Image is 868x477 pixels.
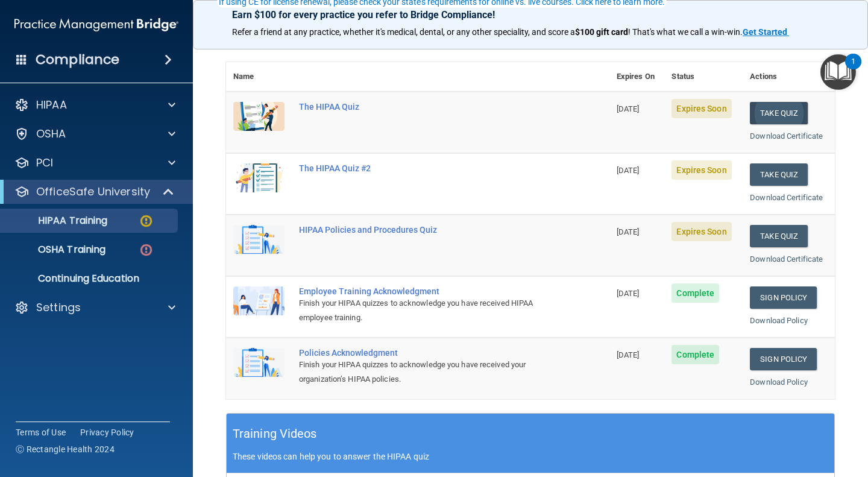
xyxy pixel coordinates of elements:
a: PCI [14,156,175,170]
div: Finish your HIPAA quizzes to acknowledge you have received your organization’s HIPAA policies. [299,358,549,387]
a: Terms of Use [16,426,66,438]
h5: Training Videos [233,423,317,444]
button: Take Quiz [750,163,808,186]
p: PCI [36,156,53,170]
div: HIPAA Policies and Procedures Quiz [299,225,549,235]
div: The HIPAA Quiz [299,102,549,112]
a: Privacy Policy [80,426,134,438]
img: PMB logo [14,13,178,37]
th: Status [664,62,743,92]
p: HIPAA [36,98,67,112]
th: Name [226,62,292,92]
a: Sign Policy [750,286,817,309]
strong: $100 gift card [575,27,628,37]
th: Actions [743,62,835,92]
span: Complete [671,283,719,303]
span: Refer a friend at any practice, whether it's medical, dental, or any other speciality, and score a [232,27,575,37]
span: Expires Soon [671,160,731,180]
div: Policies Acknowledgment [299,348,549,358]
div: Finish your HIPAA quizzes to acknowledge you have received HIPAA employee training. [299,296,549,325]
span: [DATE] [617,166,640,175]
img: danger-circle.6113f641.png [139,242,154,257]
a: Download Certificate [750,193,823,202]
p: Continuing Education [8,273,172,285]
span: [DATE] [617,350,640,359]
span: ! That's what we call a win-win. [628,27,743,37]
p: HIPAA Training [8,215,107,227]
p: OSHA Training [8,244,105,256]
button: Take Quiz [750,225,808,247]
p: Settings [36,300,81,315]
span: Expires Soon [671,99,731,118]
a: OfficeSafe University [14,185,175,199]
div: Employee Training Acknowledgment [299,286,549,296]
strong: Get Started [743,27,787,37]
a: Get Started [743,27,789,37]
a: Download Certificate [750,254,823,264]
span: [DATE] [617,104,640,113]
div: 1 [851,62,855,77]
a: Download Policy [750,316,808,325]
p: OfficeSafe University [36,185,150,199]
span: [DATE] [617,227,640,236]
span: Ⓒ Rectangle Health 2024 [16,443,115,455]
a: Download Certificate [750,131,823,141]
a: HIPAA [14,98,175,112]
img: warning-circle.0cc9ac19.png [139,213,154,229]
a: Sign Policy [750,348,817,370]
span: Complete [671,345,719,364]
button: Take Quiz [750,102,808,124]
span: [DATE] [617,289,640,298]
a: Settings [14,300,175,315]
p: OSHA [36,127,66,141]
h4: Compliance [36,51,119,68]
span: Expires Soon [671,222,731,241]
p: Earn $100 for every practice you refer to Bridge Compliance! [232,9,829,21]
a: OSHA [14,127,175,141]
button: Open Resource Center, 1 new notification [820,54,856,90]
a: Download Policy [750,377,808,387]
div: The HIPAA Quiz #2 [299,163,549,173]
th: Expires On [609,62,665,92]
p: These videos can help you to answer the HIPAA quiz [233,452,828,461]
